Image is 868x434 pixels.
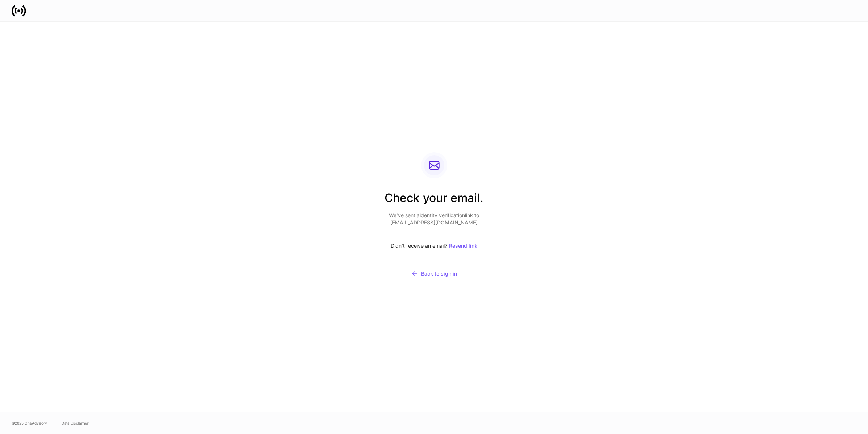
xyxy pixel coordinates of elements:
[384,265,484,282] button: Back to sign in
[411,270,457,277] div: Back to sign in
[62,420,89,426] a: Data Disclaimer
[384,212,484,226] p: We’ve sent a identity verification link to [EMAIL_ADDRESS][DOMAIN_NAME]
[384,190,484,212] h2: Check your email.
[449,243,477,248] div: Resend link
[449,238,478,254] button: Resend link
[12,420,47,426] span: © 2025 OneAdvisory
[384,238,484,254] div: Didn’t receive an email?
